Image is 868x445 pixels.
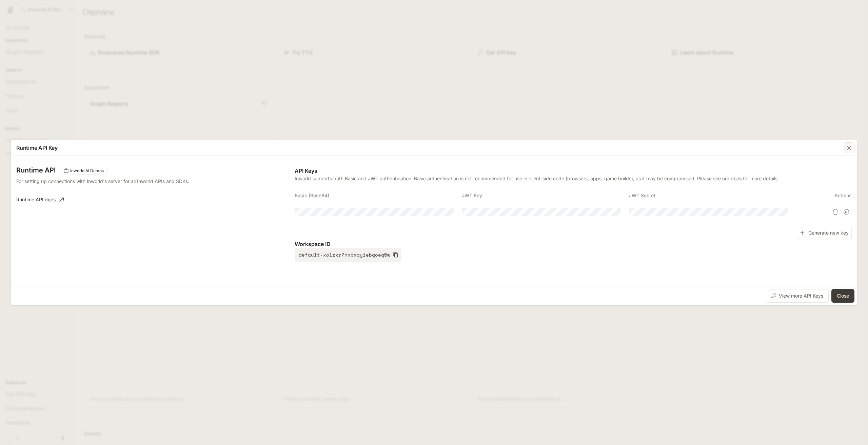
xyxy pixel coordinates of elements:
th: Actions [796,187,852,204]
button: Delete API key [830,206,841,217]
p: Workspace ID [295,240,852,248]
a: Runtime API docs [14,193,66,206]
button: Generate new key [796,226,852,240]
p: API Keys [295,167,852,175]
p: Inworld supports both Basic and JWT authentication. Basic authentication is not recommended for u... [295,175,852,182]
button: default-xolzxr7hxbxqyiebqoeq5w [295,248,401,262]
a: docs [731,176,742,181]
button: View more API Keys [766,289,829,303]
th: JWT Secret [629,187,796,204]
div: These keys will apply to your current workspace only [61,167,107,175]
p: Runtime API Key [16,144,58,152]
h3: Runtime API [16,167,56,174]
p: For setting up connections with Inworld's server for all Inworld APIs and SDKs. [16,178,221,185]
button: Suspend API key [841,206,852,217]
th: Basic (Base64) [295,187,462,204]
button: Close [831,289,854,303]
span: Inworld AI Demos [67,168,106,174]
th: JWT Key [462,187,629,204]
